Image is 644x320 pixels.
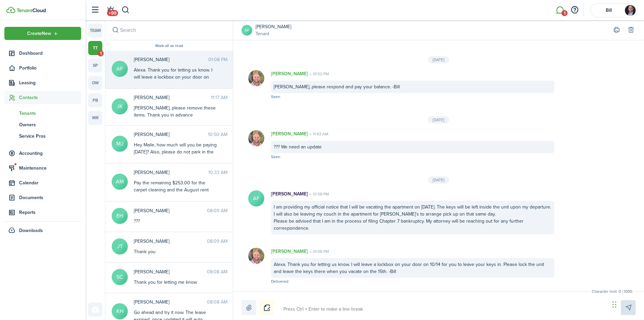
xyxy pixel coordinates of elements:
span: Leasing [19,79,81,86]
span: Calendar [19,179,81,186]
avatar-text: AM [112,174,128,190]
input: search [105,20,233,40]
div: Drag [612,294,616,315]
div: ??? [134,218,218,225]
span: Reports [19,209,81,216]
a: Owners [4,119,81,130]
time: 08:09 AM [207,207,227,214]
div: Chat Widget [610,288,644,320]
button: Open menu [4,27,81,40]
time: 01:08 PM [308,248,329,255]
span: Tenants [19,110,81,117]
span: maile jimenez [134,131,208,138]
a: sp [88,58,102,73]
span: Create New [27,31,51,36]
span: Delivered [271,278,288,284]
span: Adrian Mercado Cook [134,169,208,176]
time: 08:08 AM [207,299,227,306]
time: 01:52 PM [308,71,329,77]
a: Reports [4,206,81,219]
span: Elena Huguley [134,207,207,214]
img: Bill [625,5,636,16]
a: Tenants [4,107,81,119]
span: Alexa Fellows [134,56,208,63]
span: Seen [271,154,280,160]
button: Search [121,4,130,16]
small: Character limit: 0 / 1000 [590,288,634,294]
button: Delete [626,26,636,35]
button: Mark all as read [155,44,183,48]
p: [PERSON_NAME] [271,248,308,255]
img: Shane Simmons [248,248,264,264]
div: Thank you [134,248,218,255]
a: team [88,24,102,38]
avatar-text: AF [248,190,264,207]
div: [DATE] [428,176,449,184]
time: 08:08 AM [207,268,227,275]
span: Accounting [19,150,81,157]
avatar-text: MJ [112,136,128,152]
span: Maintenance [19,165,81,172]
span: Joenetta Thomas [134,238,207,245]
time: 01:08 PM [208,56,227,63]
span: Documents [19,194,81,201]
p: [PERSON_NAME] [271,70,308,77]
img: Shane Simmons [248,130,264,146]
a: AF [241,25,252,36]
a: pb [88,93,102,107]
span: Dashboard [19,50,81,57]
avatar-text: SC [112,269,128,285]
img: Shane Simmons [248,70,264,86]
a: Dashboard [4,47,81,60]
span: Contacts [19,94,81,101]
time: 12:58 PM [308,191,329,197]
span: Jordan Kast [134,94,211,101]
avatar-text: KH [112,303,128,319]
a: Notifications [104,2,117,19]
span: Portfolio [19,64,81,72]
a: Service Pros [4,130,81,142]
avatar-text: JT [112,238,128,255]
button: Open resource center [569,4,580,16]
img: TenantCloud [16,8,46,12]
img: TenantCloud [6,7,15,13]
time: 11:17 AM [211,94,227,101]
div: Hey Maile, how much will you be paying [DATE]? Also, please do not park in the fire lane moving f... [134,141,218,163]
div: ??? We need an update [271,141,554,153]
button: Print [612,26,621,35]
span: Bill [595,8,622,13]
a: Tenant [256,30,291,37]
p: [PERSON_NAME] [271,190,308,197]
div: Thank you for letting me know [134,279,218,286]
a: ow [88,76,102,90]
a: tt [88,41,102,55]
avatar-text: EH [112,208,128,224]
div: Pay the remaining $253.00 for the carpet cleaning and the August rent invoice for by [DATE], and ... [134,179,218,208]
span: Owners [19,121,81,128]
button: Search [111,26,120,35]
time: 10:33 AM [208,169,227,176]
span: Kristin Henkes [134,299,207,306]
div: [DATE] [428,116,449,124]
button: Notice [260,300,274,315]
div: [DATE] [428,56,449,63]
span: 1 [98,50,104,56]
span: Downloads [19,227,43,234]
time: 08:09 AM [207,238,227,245]
p: [PERSON_NAME] [271,130,308,137]
div: Alexa. Thank you for letting us know. I will leave a lockbox on your door on 10/14 for you to lea... [134,66,218,102]
time: 10:50 AM [208,131,227,138]
a: mr [88,111,102,125]
div: [PERSON_NAME], please remove these items. Thank you in advance [134,104,218,119]
div: Alexa. Thank you for letting us know. I will leave a lockbox on your door on 10/14 for you to lea... [271,258,554,278]
div: I am providing my official notice that I will be vacating the apartment on [DATE]. The keys will ... [271,201,554,234]
div: [PERSON_NAME], please respond and pay your balance. -Bill [271,81,554,93]
time: 11:43 AM [308,131,328,137]
button: Open sidebar [89,4,101,16]
span: Seen [271,94,280,100]
avatar-text: AF [112,61,128,77]
a: [PERSON_NAME] [256,23,291,30]
span: +99 [107,10,118,16]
